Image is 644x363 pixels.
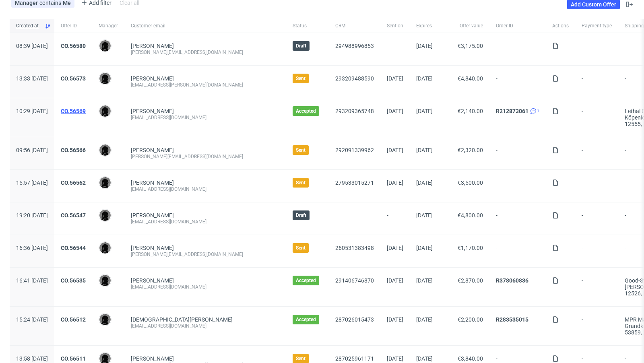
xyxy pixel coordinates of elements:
span: [DATE] [416,245,433,251]
div: [PERSON_NAME][EMAIL_ADDRESS][DOMAIN_NAME] [131,251,280,258]
span: Sent [296,179,305,186]
a: [PERSON_NAME] [131,108,174,114]
span: €2,320.00 [458,147,483,153]
a: 287026015473 [335,316,374,323]
img: Dawid Urbanowicz [99,314,111,325]
span: Offer value [446,23,483,29]
div: [EMAIL_ADDRESS][DOMAIN_NAME] [131,219,280,225]
span: [DATE] [387,108,403,114]
span: [DATE] [416,316,433,323]
span: [DATE] [387,355,403,362]
span: 09:56 [DATE] [16,147,48,153]
span: Accepted [296,108,316,114]
span: 1 [537,108,539,114]
a: 279533015271 [335,179,374,186]
img: Dawid Urbanowicz [99,177,111,188]
span: 08:39 [DATE] [16,43,48,49]
a: [PERSON_NAME] [131,43,174,49]
span: 15:24 [DATE] [16,316,48,323]
a: R378060836 [496,277,528,284]
span: Sent [296,147,305,153]
span: Actions [552,23,569,29]
span: CRM [335,23,374,29]
span: - [496,212,539,225]
a: CO.56569 [61,108,86,114]
span: 10:29 [DATE] [16,108,48,114]
a: CO.56562 [61,179,86,186]
span: Status [293,23,322,29]
span: Sent on [387,23,403,29]
span: [DATE] [416,179,433,186]
a: [PERSON_NAME] [131,147,174,153]
span: - [496,75,539,88]
span: 13:58 [DATE] [16,355,48,362]
span: Created at [16,23,41,29]
div: [EMAIL_ADDRESS][DOMAIN_NAME] [131,114,280,121]
span: Customer email [131,23,280,29]
span: - [387,43,403,56]
span: [DATE] [416,212,433,219]
span: €2,200.00 [458,316,483,323]
span: - [496,179,539,192]
span: Expires [416,23,433,29]
a: 1 [528,108,539,114]
span: [DATE] [416,277,433,284]
span: [DATE] [416,147,433,153]
span: - [582,43,612,56]
a: R212873061 [496,108,528,114]
a: CO.56512 [61,316,86,323]
span: Manager [99,23,118,29]
a: [PERSON_NAME] [131,277,174,284]
span: [DATE] [387,147,403,153]
span: Order ID [496,23,539,29]
span: Accepted [296,316,316,323]
a: 293209488590 [335,75,374,82]
img: Dawid Urbanowicz [99,242,111,254]
span: - [582,212,612,225]
a: [PERSON_NAME] [131,245,174,251]
span: - [582,245,612,258]
img: Dawid Urbanowicz [99,144,111,156]
img: Dawid Urbanowicz [99,275,111,286]
span: - [582,316,612,336]
a: [PERSON_NAME] [131,179,174,186]
a: 292091339962 [335,147,374,153]
span: - [582,277,612,297]
span: Payment type [582,23,612,29]
span: 16:36 [DATE] [16,245,48,251]
div: [EMAIL_ADDRESS][PERSON_NAME][DOMAIN_NAME] [131,82,280,88]
div: [EMAIL_ADDRESS][DOMAIN_NAME] [131,284,280,290]
a: CO.56535 [61,277,86,284]
div: [EMAIL_ADDRESS][DOMAIN_NAME] [131,186,280,192]
span: - [582,147,612,160]
a: 294988996853 [335,43,374,49]
a: [PERSON_NAME] [131,75,174,82]
a: [PERSON_NAME] [131,355,174,362]
div: [EMAIL_ADDRESS][DOMAIN_NAME] [131,323,280,329]
a: CO.56580 [61,43,86,49]
a: CO.56573 [61,75,86,82]
span: €4,800.00 [458,212,483,219]
span: €3,840.00 [458,355,483,362]
span: Accepted [296,277,316,284]
a: [PERSON_NAME] [131,212,174,219]
span: - [496,147,539,160]
img: Dawid Urbanowicz [99,210,111,221]
span: [DATE] [387,277,403,284]
img: Dawid Urbanowicz [99,73,111,84]
span: - [582,108,612,127]
span: 16:41 [DATE] [16,277,48,284]
span: 19:20 [DATE] [16,212,48,219]
span: Sent [296,245,305,251]
span: [DATE] [387,179,403,186]
div: [PERSON_NAME][EMAIL_ADDRESS][DOMAIN_NAME] [131,153,280,160]
a: 260531383498 [335,245,374,251]
img: Dawid Urbanowicz [99,40,111,52]
span: [DATE] [387,75,403,82]
a: CO.56544 [61,245,86,251]
a: CO.56547 [61,212,86,219]
span: [DATE] [416,43,433,49]
span: Sent [296,75,305,82]
a: CO.56566 [61,147,86,153]
span: €1,170.00 [458,245,483,251]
